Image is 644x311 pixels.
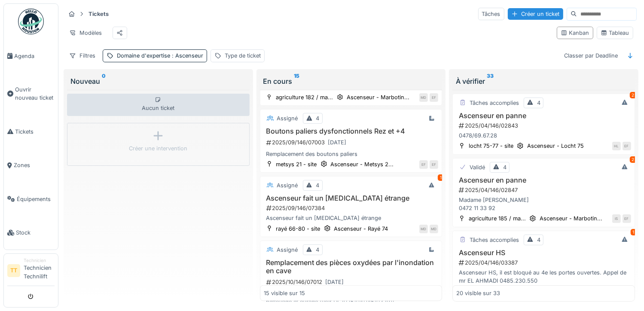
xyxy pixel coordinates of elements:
div: 2025/04/146/02843 [458,122,631,130]
div: Assigné [277,114,298,122]
h3: Remplacement des pièces oxydées par l'inondation en cave [264,259,439,275]
div: Assigné [277,246,298,254]
h3: Boutons paliers dysfonctionnels Rez et +4 [264,127,439,135]
div: Ascenseur - Marbotin... [540,214,602,223]
span: : Ascenseur [170,52,203,59]
strong: Tickets [85,10,112,18]
div: 4 [316,181,320,189]
h3: Ascenseur en panne [456,112,631,120]
div: rayé 66-80 - site [276,225,320,233]
h3: Ascenseur fait un [MEDICAL_DATA] étrange [264,194,439,202]
div: Assigné [277,181,298,189]
div: metsys 21 - site [276,160,317,168]
div: 15 visible sur 15 [264,289,305,297]
div: HL [612,142,621,150]
div: EF [430,160,438,169]
div: Ascenseur - Locht 75 [527,142,584,150]
a: Stock [4,216,58,250]
div: Ascenseur HS, il est bloqué au 4e les portes ouvertes. Appel de mr EL AHMADI 0485.230.550 [456,268,631,285]
div: Créer une intervention [129,144,187,152]
sup: 0 [102,76,106,86]
div: [DATE] [326,278,344,286]
div: Technicien [24,257,55,264]
div: Aucun ticket [67,94,250,116]
li: TT [7,264,20,277]
div: 2025/04/146/02847 [458,186,631,194]
div: Ascenseur fait un [MEDICAL_DATA] étrange [264,214,439,222]
div: 4 [316,246,320,254]
div: 4 [316,114,320,122]
sup: 15 [294,76,300,86]
div: [DATE] [328,138,347,146]
div: Modèles [65,27,106,39]
a: Agenda [4,39,58,73]
div: IS [612,214,621,223]
div: Tâches [478,8,504,20]
div: Filtres [65,49,99,62]
div: Madame [PERSON_NAME] 0472 11 33 92 [456,196,631,212]
span: Stock [16,229,55,237]
div: Kanban [561,29,589,37]
a: TT TechnicienTechnicien Technilift [7,257,55,286]
div: Créer un ticket [508,8,563,20]
span: Tickets [15,128,55,136]
div: En cours [263,76,439,86]
div: Domaine d'expertise [117,52,203,60]
div: 2025/09/146/07384 [266,204,439,212]
img: Badge_color-CXgf-gQk.svg [18,9,44,34]
h3: Ascenseur en panne [456,176,631,184]
div: Nouveau [70,76,246,86]
div: 20 visible sur 33 [456,289,500,297]
div: Ascenseur - Marbotin... [347,93,410,101]
div: 2025/09/146/07003 [266,137,439,148]
div: agriculture 182 / ma... [276,93,333,101]
span: Agenda [14,52,55,60]
div: EF [419,160,428,169]
div: MD [419,225,428,233]
h3: Ascenseur HS [456,249,631,257]
div: 4 [537,236,540,244]
div: Remplacement des boutons paliers [264,150,439,158]
div: Type de ticket [225,52,261,60]
div: locht 75-77 - site [469,142,513,150]
span: Ouvrir nouveau ticket [15,85,55,102]
div: Ascenseur - Rayé 74 [334,225,388,233]
div: EF [623,142,631,150]
li: Technicien Technilift [24,257,55,284]
a: Zones [4,149,58,182]
div: 2025/04/146/03387 [458,259,631,267]
div: 0478/69.67.28 [456,131,631,140]
div: MD [419,93,428,102]
div: Classer par Deadline [561,49,622,62]
a: Équipements [4,182,58,216]
sup: 33 [487,76,494,86]
div: 4 [503,163,507,171]
a: Tickets [4,115,58,148]
div: Tableau [601,29,629,37]
div: MD [430,225,438,233]
span: Zones [14,161,55,169]
div: 2 [630,92,637,98]
a: Ouvrir nouveau ticket [4,73,58,115]
div: 4 [537,99,540,107]
div: À vérifier [456,76,632,86]
div: Tâches accomplies [470,236,519,244]
div: EF [430,93,438,102]
div: 1 [631,229,637,235]
div: 2 [630,156,637,163]
div: 1 [438,174,444,181]
span: Équipements [17,195,55,203]
div: EF [623,214,631,223]
div: agriculture 185 / ma... [469,214,526,223]
div: Tâches accomplies [470,99,519,107]
div: Ascenseur - Metsys 2... [331,160,394,168]
div: 2025/10/146/07012 [266,277,439,287]
div: Validé [470,163,485,171]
